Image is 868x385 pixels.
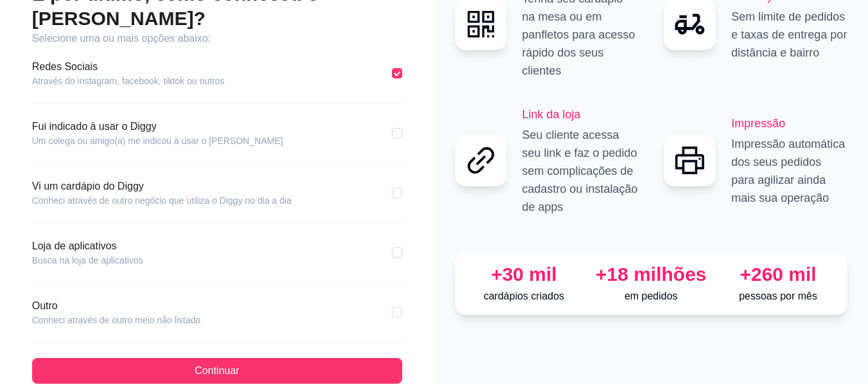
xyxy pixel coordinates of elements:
[32,31,402,46] article: Selecione uma ou mais opções abaixo:
[32,298,200,314] article: Outro
[522,105,639,123] h2: Link da loja
[720,289,837,304] p: pessoas por mês
[32,134,283,147] article: Um colega ou amigo(a) me indicou à usar o [PERSON_NAME]
[466,263,583,286] div: +30 mil
[466,289,583,304] p: cardápios criados
[522,126,639,216] p: Seu cliente acessa seu link e faz o pedido sem complicações de cadastro ou instalação de apps
[195,363,239,379] span: Continuar
[731,8,847,62] p: Sem limite de pedidos e taxas de entrega por distância e bairro
[32,59,225,75] article: Redes Sociais
[32,75,225,87] article: Através do instagram, facebook, tiktok ou outros
[32,358,402,384] button: Continuar
[32,238,143,254] article: Loja de aplicativos
[592,263,709,286] div: +18 milhões
[32,194,292,207] article: Conheci através de outro negócio que utiliza o Diggy no dia a dia
[592,289,709,304] p: em pedidos
[731,114,847,132] h2: Impressão
[731,135,847,207] p: Impressão automática dos seus pedidos para agilizar ainda mais sua operação
[32,254,143,267] article: Busca na loja de aplicativos
[720,263,837,286] div: +260 mil
[32,119,283,134] article: Fui indicado à usar o Diggy
[32,179,292,194] article: Vi um cardápio do Diggy
[32,314,200,327] article: Conheci através de outro meio não listado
